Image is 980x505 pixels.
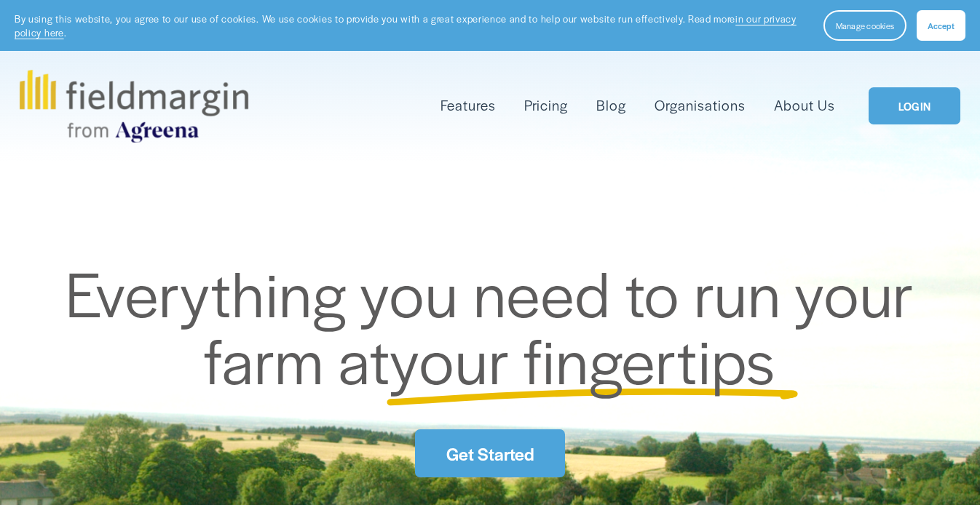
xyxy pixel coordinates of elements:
a: in our privacy policy here [15,12,797,39]
span: Manage cookies [836,20,894,31]
span: your fingertips [390,315,776,402]
a: About Us [774,94,835,117]
a: Blog [596,94,626,117]
button: Manage cookies [823,10,906,41]
span: Accept [928,20,955,31]
span: Everything you need to run your farm at [66,248,928,402]
a: folder dropdown [440,94,496,117]
a: Organisations [655,94,746,117]
img: fieldmargin.com [20,70,248,143]
a: Get Started [415,429,565,478]
button: Accept [917,10,965,41]
span: Features [440,95,496,116]
p: By using this website, you agree to our use of cookies. We use cookies to provide you with a grea... [15,12,809,40]
a: Pricing [524,94,568,117]
a: LOGIN [869,87,960,124]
